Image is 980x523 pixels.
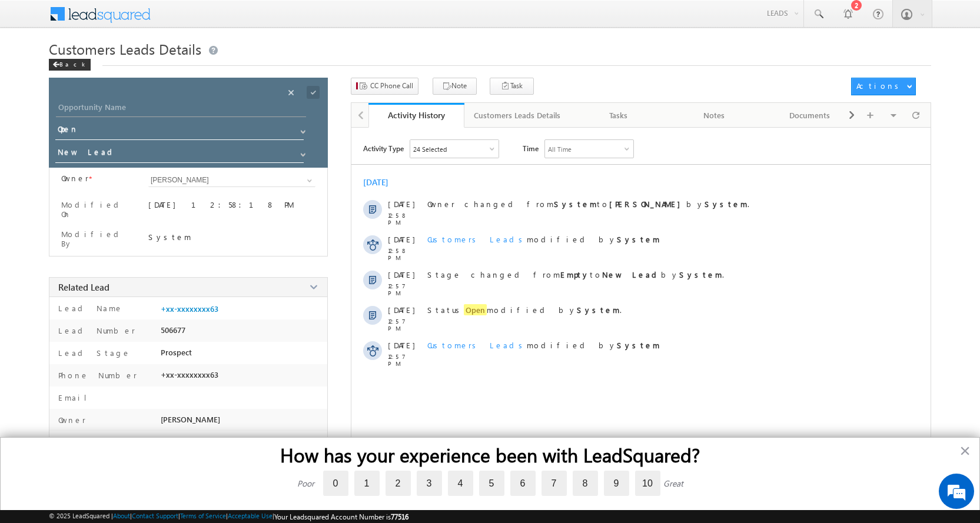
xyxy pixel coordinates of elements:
span: Activity Type [363,139,404,157]
strong: New Lead [602,269,661,279]
strong: System [577,305,620,315]
div: [DATE] [363,176,401,188]
label: 6 [510,471,536,496]
span: Owner changed from to by . [427,199,749,209]
span: Open [464,304,487,315]
span: modified by [427,234,660,244]
label: 2 [386,471,411,496]
div: Documents [772,108,848,122]
span: [DATE] [388,269,414,279]
span: 506677 [161,325,185,335]
span: Your Leadsquared Account Number is [274,512,408,521]
span: © 2025 LeadSquared | | | | | [49,512,408,521]
input: Type to Search [148,174,315,187]
div: System [148,232,315,242]
label: 7 [542,471,567,496]
div: Activity History [377,109,456,121]
label: 8 [573,471,598,496]
span: [DATE] [388,305,414,315]
span: [DATE] [388,340,414,350]
strong: System [617,340,660,350]
label: 1 [354,471,380,496]
div: Poor [297,478,314,489]
label: Owner [55,415,86,425]
a: About [113,512,130,519]
span: 12:57 PM [388,282,423,297]
label: 0 [323,471,348,496]
strong: System [554,199,597,209]
span: CC Phone Call [370,81,413,91]
span: Prospect [161,348,192,357]
label: 4 [448,471,473,496]
label: 3 [417,471,442,496]
span: 12:58 PM [388,212,423,226]
label: Lead Stage [55,348,131,358]
strong: Empty [560,269,590,279]
span: 12:57 PM [388,318,423,332]
div: Tasks [580,108,656,122]
label: Modified By [61,229,134,248]
span: 77516 [391,512,408,521]
input: Status [55,122,304,140]
div: Notes [676,108,752,122]
div: Owner Changed,Status Changed,Stage Changed,Source Changed,Notes & 19 more.. [410,140,499,158]
span: +xx-xxxxxxxx63 [161,370,218,379]
label: Email [55,392,96,402]
span: Time [523,139,539,157]
label: Owner [61,174,89,183]
label: 5 [479,471,504,496]
button: Task [490,78,534,95]
label: Modified On [61,200,134,219]
span: Stage changed from to by . [427,269,724,279]
span: 12:57 PM [388,353,423,367]
div: Back [49,59,91,71]
strong: System [705,199,748,209]
div: Customers Leads Details [474,108,560,122]
input: Stage [55,145,304,163]
span: [DATE] [388,234,414,244]
span: Customers Leads Details [49,39,201,58]
label: Phone Number [55,370,137,380]
span: Status modified by . [427,304,622,315]
label: 9 [604,471,629,496]
strong: System [679,269,722,279]
h2: How has your experience been with LeadSquared? [24,444,956,466]
a: Terms of Service [180,512,226,519]
span: Related Lead [58,281,109,293]
span: [DATE] [388,199,414,209]
a: Show All Items [294,146,309,158]
a: Contact Support [132,512,178,519]
button: Note [433,78,477,95]
label: Lead Number [55,325,135,335]
button: Close [959,441,971,460]
strong: [PERSON_NAME] [609,199,686,209]
input: Opportunity Name Opportunity Name [56,101,306,117]
a: Show All Items [294,123,309,135]
label: Lead Name [55,303,123,313]
strong: System [617,234,660,244]
span: [PERSON_NAME] [161,415,220,424]
span: Customers Leads [427,340,527,350]
span: modified by [427,340,660,350]
span: +xx-xxxxxxxx63 [161,304,218,314]
span: Customers Leads [427,234,527,244]
div: All Time [548,145,572,153]
a: Acceptable Use [228,512,273,519]
span: 12:58 PM [388,247,423,261]
div: Great [663,478,683,489]
label: 10 [635,471,660,496]
a: Show All Items [301,175,315,186]
div: Actions [856,81,903,91]
div: 24 Selected [413,145,447,153]
div: [DATE] 12:58:18 PM [148,199,315,216]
